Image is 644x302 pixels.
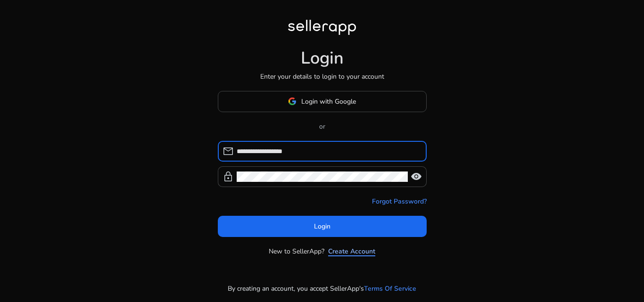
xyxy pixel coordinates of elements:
[218,216,427,237] button: Login
[288,97,297,106] img: google-logo.svg
[411,171,422,182] span: visibility
[223,171,234,182] span: lock
[218,122,427,131] p: or
[269,246,324,256] p: New to SellerApp?
[223,146,234,157] span: mail
[314,221,330,231] span: Login
[301,48,344,68] h1: Login
[260,72,384,82] p: Enter your details to login to your account
[301,97,356,106] span: Login with Google
[364,284,416,294] a: Terms Of Service
[372,196,427,206] a: Forgot Password?
[328,246,375,256] a: Create Account
[218,91,427,112] button: Login with Google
